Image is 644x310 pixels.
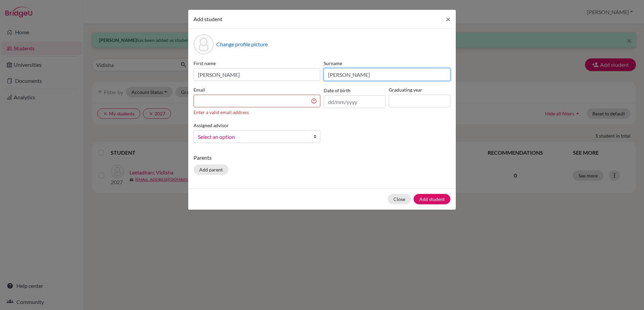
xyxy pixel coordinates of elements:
button: Add parent [194,164,228,175]
label: Date of birth [324,87,351,94]
p: Parents [194,154,450,162]
span: × [446,14,450,24]
span: Add student [194,16,222,22]
input: dd/mm/yyyy [324,95,385,108]
div: Enter a valid email address [194,109,320,116]
label: Graduating year [389,86,450,93]
label: Surname [324,60,450,67]
label: Email [194,86,320,93]
button: Close [440,10,456,29]
button: Add student [414,194,450,204]
label: First name [194,60,320,67]
button: Close [388,194,411,204]
label: Assigned advisor [194,122,229,129]
span: Select an option [198,133,307,141]
div: Profile picture [194,34,214,54]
